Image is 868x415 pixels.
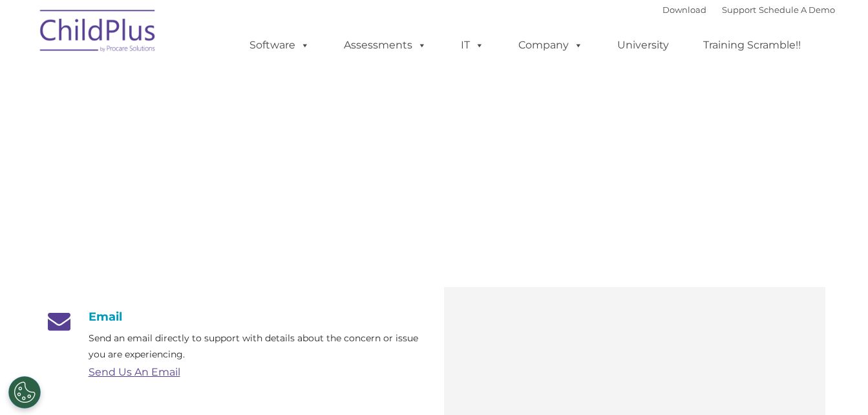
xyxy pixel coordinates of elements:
a: IT [448,32,497,58]
h4: Email [43,310,425,324]
a: University [604,32,682,58]
a: Company [505,32,596,58]
p: Send an email directly to support with details about the concern or issue you are experiencing. [89,330,425,363]
img: ChildPlus by Procare Solutions [34,1,163,65]
button: Cookies Settings [8,376,41,409]
a: Assessments [331,32,439,58]
a: Support [722,5,756,15]
a: Send Us An Email [89,366,180,378]
a: Schedule A Demo [759,5,835,15]
a: Download [662,5,706,15]
a: Training Scramble!! [690,32,814,58]
a: Software [237,32,323,58]
font: | [662,5,835,15]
